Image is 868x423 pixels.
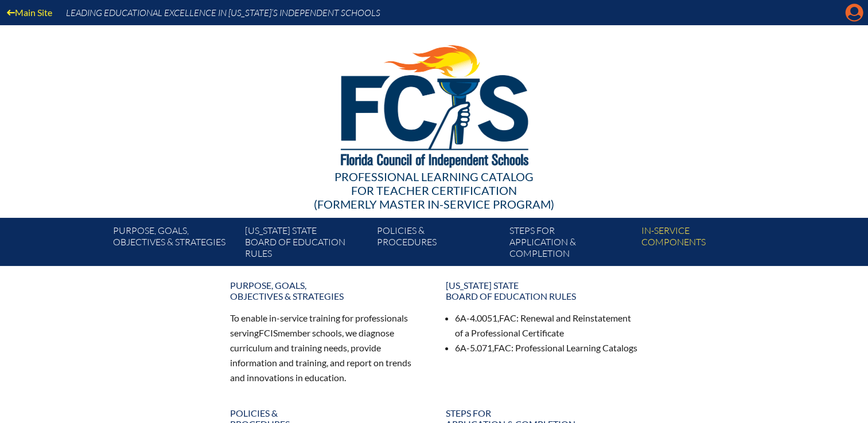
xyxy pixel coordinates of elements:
span: FAC [494,342,511,353]
p: To enable in-service training for professionals serving member schools, we diagnose curriculum an... [230,311,423,385]
span: for Teacher Certification [351,183,517,197]
a: Main Site [2,5,57,20]
svg: Manage Account [845,3,863,22]
a: In-servicecomponents [637,222,769,266]
a: Purpose, goals,objectives & strategies [108,222,240,266]
a: [US_STATE] StateBoard of Education rules [240,222,372,266]
span: FAC [499,312,516,323]
span: FCIS [259,327,278,338]
div: Professional Learning Catalog (formerly Master In-service Program) [104,170,765,211]
a: Policies &Procedures [372,222,504,266]
a: Purpose, goals,objectives & strategies [223,275,430,306]
li: 6A-5.071, : Professional Learning Catalogs [455,340,639,355]
a: Steps forapplication & completion [505,222,637,266]
img: FCISlogo221.eps [316,25,552,182]
li: 6A-4.0051, : Renewal and Reinstatement of a Professional Certificate [455,311,639,340]
a: [US_STATE] StateBoard of Education rules [439,275,645,306]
